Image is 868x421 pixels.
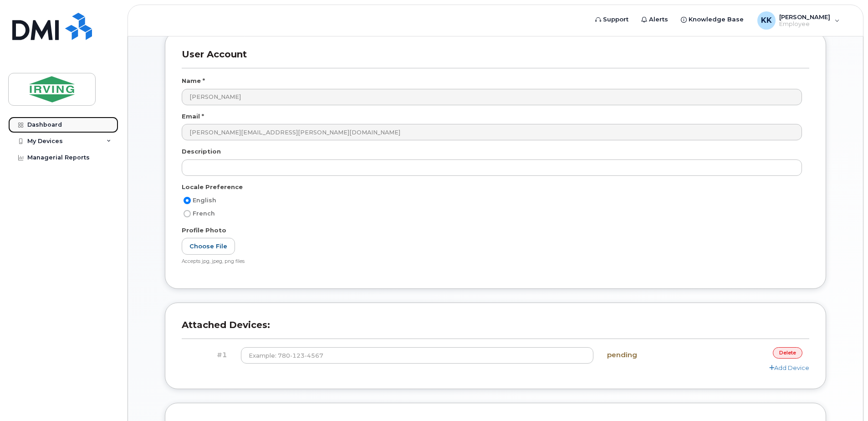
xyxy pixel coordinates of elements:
[182,238,235,255] label: Choose File
[779,13,830,21] span: [PERSON_NAME]
[649,15,668,24] span: Alerts
[182,183,243,191] label: Locale Preference
[635,10,674,29] a: Alerts
[182,319,809,339] h3: Attached Devices:
[182,77,205,85] label: Name *
[773,347,802,359] a: delete
[761,15,772,26] span: KK
[184,210,191,217] input: French
[182,112,204,121] label: Email *
[674,10,750,29] a: Knowledge Base
[193,210,215,217] span: French
[589,10,635,29] a: Support
[182,49,809,68] h3: User Account
[603,15,628,24] span: Support
[607,351,698,359] h4: pending
[689,15,744,24] span: Knowledge Base
[182,147,221,156] label: Description
[189,351,227,359] h4: #1
[182,258,802,265] div: Accepts jpg, jpeg, png files
[241,347,593,364] input: Example: 780-123-4567
[751,11,846,30] div: Kirschenman, Karl
[769,364,809,371] a: Add Device
[779,21,830,28] span: Employee
[182,226,226,235] label: Profile Photo
[193,197,216,204] span: English
[184,197,191,204] input: English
